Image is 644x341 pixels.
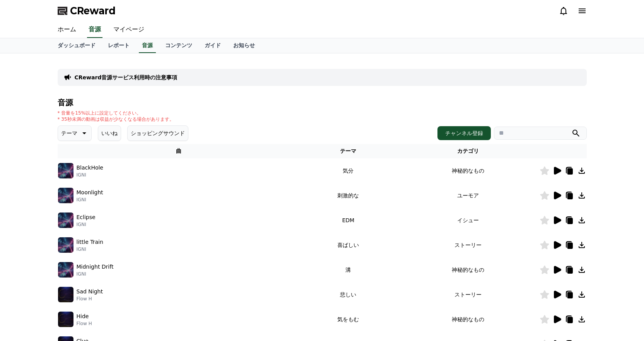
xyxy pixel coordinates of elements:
td: イシュー [396,208,540,233]
p: IGNI [77,197,103,203]
a: お知らせ [227,38,261,53]
td: 気をもむ [300,307,396,332]
p: little Train [77,238,103,246]
p: テーマ [61,128,77,139]
a: ダッシュボード [51,38,102,53]
td: 溝 [300,257,396,282]
p: Flow H [77,296,103,302]
span: CReward [70,5,116,17]
a: 音源 [139,38,156,53]
p: Flow H [77,320,92,327]
a: マイページ [107,22,150,38]
p: IGNI [77,271,114,277]
a: CReward音源サービス利用時の注意事項 [75,74,178,81]
img: music [58,163,73,178]
th: カテゴリ [396,144,540,158]
th: 曲 [58,144,300,158]
a: ガイド [198,38,227,53]
a: 音源 [87,22,102,38]
img: music [58,287,73,302]
td: 喜ばしい [300,233,396,257]
img: music [58,188,73,203]
button: ショッピングサウンド [127,125,188,141]
td: 悲しい [300,282,396,307]
p: Eclipse [77,213,96,221]
td: EDM [300,208,396,233]
h4: 音源 [58,98,587,107]
p: IGNI [77,172,103,178]
td: 神秘的なもの [396,257,540,282]
p: BlackHole [77,164,103,172]
img: music [58,312,73,327]
td: ストーリー [396,282,540,307]
img: music [58,262,73,278]
p: * 音量を15%以上に設定してください。 [58,110,174,116]
p: Midnight Drift [77,263,114,271]
td: 刺激的な [300,183,396,208]
p: IGNI [77,246,103,252]
img: music [58,237,73,253]
a: レポート [102,38,136,53]
a: CReward [58,5,116,17]
p: * 35秒未満の動画は収益が少なくなる場合があります。 [58,116,174,122]
button: いいね [98,125,121,141]
td: 神秘的なもの [396,158,540,183]
p: Moonlight [77,188,103,197]
td: ユーモア [396,183,540,208]
button: テーマ [58,125,92,141]
img: music [58,212,73,228]
td: 気分 [300,158,396,183]
p: Sad Night [77,288,103,296]
a: ホーム [51,22,82,38]
p: Hide [77,312,89,320]
button: チャンネル登録 [437,126,491,140]
p: IGNI [77,221,96,228]
td: ストーリー [396,233,540,257]
a: コンテンツ [159,38,198,53]
th: テーマ [300,144,396,158]
td: 神秘的なもの [396,307,540,332]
